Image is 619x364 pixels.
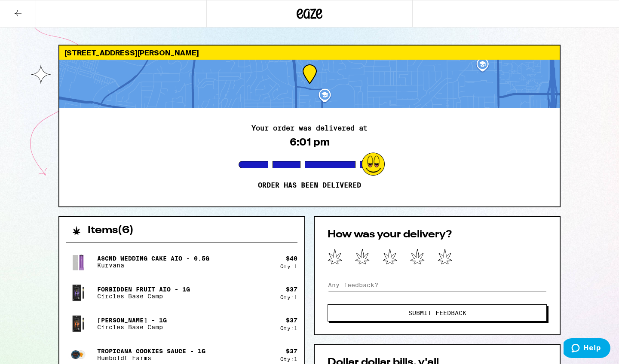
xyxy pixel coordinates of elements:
[280,294,297,300] div: Qty: 1
[97,324,167,331] p: Circles Base Camp
[59,45,560,60] div: [STREET_ADDRESS][PERSON_NAME]
[97,355,205,361] p: Humboldt Farms
[290,136,330,148] div: 6:01 pm
[286,255,297,262] div: $ 40
[328,279,547,291] input: Any feedback?
[258,181,361,190] p: Order has been delivered
[97,286,190,293] p: Forbidden Fruit AIO - 1g
[97,317,167,324] p: [PERSON_NAME] - 1g
[328,230,547,240] h2: How was your delivery?
[66,281,90,305] img: Circles Base Camp - Forbidden Fruit AIO - 1g
[97,293,190,300] p: Circles Base Camp
[66,250,90,274] img: Kurvana - ASCND Wedding Cake AIO - 0.5g
[251,125,368,132] h2: Your order was delivered at
[286,286,297,293] div: $ 37
[286,317,297,324] div: $ 37
[280,356,297,362] div: Qty: 1
[280,264,297,269] div: Qty: 1
[564,338,610,360] iframe: Opens a widget where you can find more information
[97,348,205,355] p: Tropicana Cookies Sauce - 1g
[97,262,209,269] p: Kurvana
[328,304,547,322] button: Submit Feedback
[408,310,466,316] span: Submit Feedback
[66,312,90,336] img: Circles Base Camp - Clementine AIO - 1g
[97,255,209,262] p: ASCND Wedding Cake AIO - 0.5g
[88,225,134,236] h2: Items ( 6 )
[280,325,297,331] div: Qty: 1
[286,348,297,355] div: $ 37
